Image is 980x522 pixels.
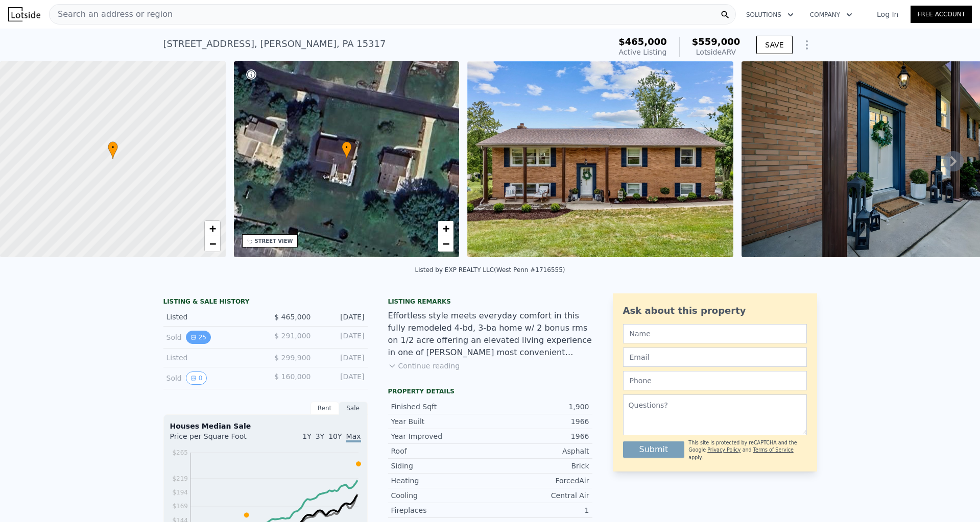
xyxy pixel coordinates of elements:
div: Listed by EXP REALTY LLC (West Penn #1716555) [415,266,565,274]
button: Show Options [797,35,817,55]
span: $ 291,000 [274,332,310,340]
div: [STREET_ADDRESS] , [PERSON_NAME] , PA 15317 [163,37,386,51]
div: [DATE] [319,312,365,322]
div: Listed [166,353,257,363]
div: Siding [391,461,490,471]
a: Free Account [911,6,972,23]
div: ForcedAir [490,476,589,486]
div: [DATE] [319,353,365,363]
div: 1966 [490,416,589,427]
div: Property details [388,387,592,395]
input: Name [623,324,807,343]
span: $ 465,000 [274,313,310,321]
button: Company [802,6,861,24]
button: Submit [623,441,685,458]
div: Price per Square Foot [170,431,266,448]
div: [DATE] [319,331,365,344]
span: + [209,222,216,235]
a: Terms of Service [753,447,794,453]
button: SAVE [756,36,792,54]
div: Houses Median Sale [170,421,361,431]
div: Lotside ARV [692,47,740,57]
div: STREET VIEW [255,237,293,245]
button: Continue reading [388,361,460,371]
tspan: $194 [172,489,188,496]
div: Central Air [490,490,589,501]
div: [DATE] [319,371,365,385]
span: $ 160,000 [274,372,310,381]
button: Solutions [738,6,802,24]
input: Email [623,347,807,367]
div: Effortless style meets everyday comfort in this fully remodeled 4-bd, 3-ba home w/ 2 bonus rms on... [388,310,592,359]
span: 1Y [302,432,311,440]
span: − [209,237,216,250]
div: Finished Sqft [391,402,490,412]
a: Zoom in [438,221,453,236]
div: 1 [490,505,589,515]
div: Heating [391,476,490,486]
button: View historical data [186,331,211,344]
div: 1966 [490,431,589,441]
div: Sold [166,371,257,385]
div: Roof [391,446,490,456]
input: Phone [623,371,807,390]
div: • [108,141,118,159]
div: LISTING & SALE HISTORY [163,297,368,308]
span: − [443,237,449,250]
span: Max [346,432,361,442]
div: Sold [166,331,257,344]
div: This site is protected by reCAPTCHA and the Google and apply. [688,439,806,461]
span: $465,000 [618,36,667,47]
div: 1,900 [490,402,589,412]
div: Ask about this property [623,304,807,318]
button: View historical data [186,371,207,385]
tspan: $219 [172,475,188,482]
div: Listed [166,312,257,322]
span: • [108,143,118,152]
span: Active Listing [619,48,667,56]
span: 10Y [328,432,342,440]
span: $ 299,900 [274,354,310,362]
img: Lotside [8,7,40,21]
span: • [342,143,352,152]
div: Cooling [391,490,490,501]
div: Fireplaces [391,505,490,515]
div: Asphalt [490,446,589,456]
a: Log In [865,9,911,19]
a: Zoom out [205,236,220,252]
a: Privacy Policy [707,447,740,453]
div: • [342,141,352,159]
tspan: $169 [172,503,188,510]
div: Listing remarks [388,297,592,306]
div: Year Improved [391,431,490,441]
tspan: $265 [172,449,188,456]
a: Zoom in [205,221,220,236]
div: Rent [310,402,339,415]
span: $559,000 [692,36,740,47]
span: + [443,222,449,235]
div: Brick [490,461,589,471]
a: Zoom out [438,236,453,252]
div: Year Built [391,416,490,427]
span: 3Y [316,432,324,440]
div: Sale [339,402,368,415]
img: Sale: 167466387 Parcel: 95287564 [467,61,733,257]
span: Search an address or region [50,8,173,20]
